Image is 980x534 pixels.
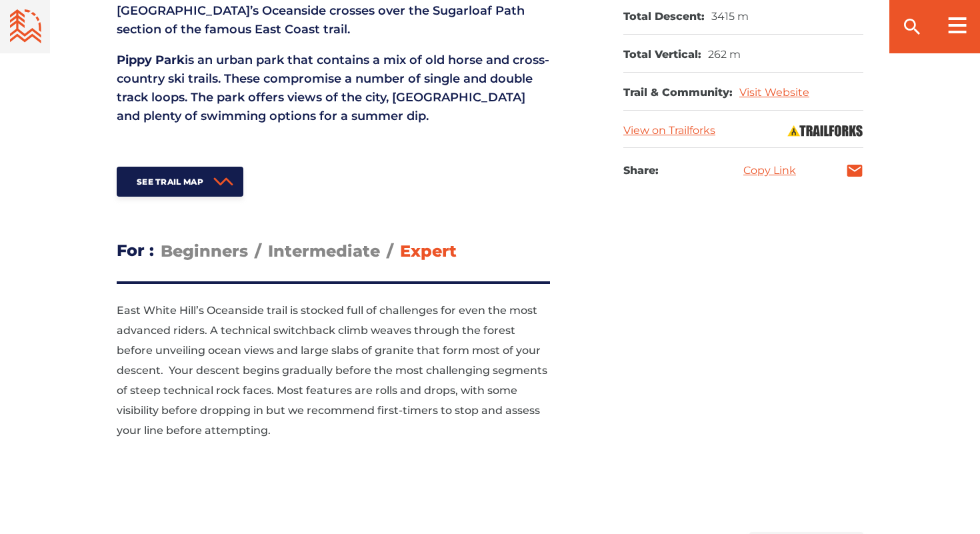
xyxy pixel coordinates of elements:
[623,124,715,137] a: View on Trailforks
[787,124,863,137] img: Trailforks
[623,48,701,62] dt: Total Vertical:
[739,86,809,99] a: Visit Website
[711,10,749,24] dd: 3415 m
[117,237,154,265] h3: For
[901,16,923,37] ion-icon: search
[117,301,550,441] p: East White Hill’s Oceanside trail is stocked full of challenges for even the most advanced riders...
[268,241,380,261] span: Intermediate
[708,48,741,62] dd: 262 m
[161,241,248,261] span: Beginners
[623,161,659,180] h3: Share:
[117,53,185,67] strong: Pippy Park
[117,167,243,197] a: See Trail Map
[743,165,796,176] a: Copy Link
[137,177,203,187] span: See Trail Map
[623,10,705,24] dt: Total Descent:
[400,241,457,261] span: Expert
[117,51,550,125] p: is an urban park that contains a mix of old horse and cross-country ski trails. These compromise ...
[846,162,863,179] a: mail
[623,86,733,100] dt: Trail & Community:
